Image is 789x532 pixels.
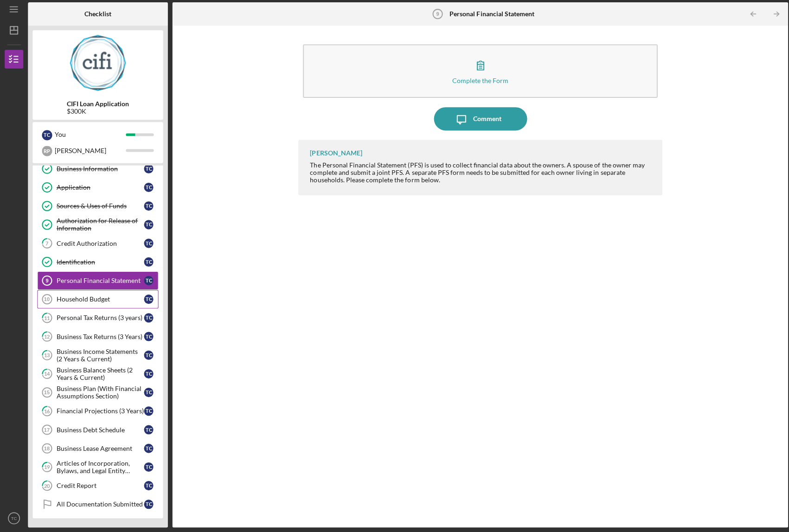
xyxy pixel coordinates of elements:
a: Authorization for Release of InformationTC [37,217,158,235]
div: Application [56,185,143,192]
b: Checklist [84,13,111,20]
button: Comment [432,109,525,132]
tspan: 14 [44,372,50,378]
a: 18Business Lease AgreementTC [37,439,158,458]
div: Credit Report [56,482,143,489]
div: T C [143,184,153,193]
a: ApplicationTC [37,179,158,198]
div: T C [143,277,153,286]
b: CIFI Loan Application [66,102,128,109]
div: T C [143,314,153,323]
div: [PERSON_NAME] [54,144,125,160]
tspan: 9 [45,279,48,284]
div: T C [143,407,153,416]
b: Personal Financial Statement [447,13,532,20]
tspan: 12 [44,334,50,340]
div: Business Information [56,167,143,174]
div: The Personal Financial Statement (PFS) is used to collect financial data about the owners. A spou... [308,163,650,185]
a: 20Credit ReportTC [37,476,158,495]
a: 16Financial Projections (3 Years)TC [37,402,158,421]
img: Product logo [32,37,162,93]
a: 7Credit AuthorizationTC [37,235,158,254]
tspan: 11 [44,316,50,322]
div: Business Lease Agreement [56,445,143,452]
div: T C [143,481,153,490]
div: [PERSON_NAME] [308,151,360,158]
tspan: 10 [44,297,49,303]
a: 10Household BudgetTC [37,291,158,309]
div: Authorization for Release of Information [56,218,143,233]
tspan: 9 [434,13,437,19]
div: R P [42,147,52,158]
div: T C [143,388,153,397]
div: Personal Financial Statement [56,278,143,285]
a: 17Business Debt ScheduleTC [37,421,158,439]
tspan: 13 [44,353,50,359]
div: T C [143,425,153,435]
div: Credit Authorization [56,241,143,248]
div: Identification [56,259,143,267]
tspan: 16 [44,409,50,415]
div: T C [143,295,153,305]
div: Personal Tax Returns (3 years) [56,315,143,322]
a: 9Personal Financial StatementTC [37,272,158,291]
div: $300K [66,109,128,117]
div: T C [42,132,52,142]
div: Complete the Form [450,79,506,86]
div: Business Income Statements (2 Years & Current) [56,348,143,363]
button: TC [5,509,23,527]
div: Business Balance Sheets (2 Years & Current) [56,367,143,382]
a: 12Business Tax Returns (3 Years)TC [37,328,158,346]
div: Articles of Incorporation, Bylaws, and Legal Entity Documents [56,460,143,474]
div: Business Tax Returns (3 Years) [56,333,143,341]
div: T C [143,166,153,175]
div: T C [143,221,153,231]
div: T C [143,351,153,360]
a: Business InformationTC [37,161,158,179]
a: IdentificationTC [37,254,158,272]
tspan: 18 [44,446,49,451]
div: You [54,128,125,144]
div: All Documentation Submitted [56,500,143,508]
text: TC [11,516,17,521]
a: 14Business Balance Sheets (2 Years & Current)TC [37,365,158,384]
tspan: 15 [44,390,49,396]
a: All Documentation SubmittedTC [37,495,158,513]
div: T C [143,370,153,379]
div: T C [143,444,153,453]
tspan: 7 [45,242,49,248]
div: Business Plan (With Financial Assumptions Section) [56,385,143,400]
a: 19Articles of Incorporation, Bylaws, and Legal Entity DocumentsTC [37,458,158,476]
div: T C [143,333,153,342]
div: T C [143,462,153,472]
div: Sources & Uses of Funds [56,204,143,211]
tspan: 17 [44,427,49,433]
div: Financial Projections (3 Years) [56,408,143,415]
button: Complete the Form [301,46,654,100]
div: T C [143,258,153,268]
a: Sources & Uses of FundsTC [37,198,158,217]
div: Comment [471,109,499,132]
a: 13Business Income Statements (2 Years & Current)TC [37,346,158,365]
tspan: 20 [44,483,50,489]
div: Household Budget [56,296,143,304]
a: 15Business Plan (With Financial Assumptions Section)TC [37,384,158,402]
a: 11Personal Tax Returns (3 years)TC [37,309,158,328]
tspan: 19 [44,464,50,470]
div: Business Debt Schedule [56,426,143,434]
div: T C [143,240,153,249]
div: T C [143,500,153,509]
div: T C [143,203,153,212]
